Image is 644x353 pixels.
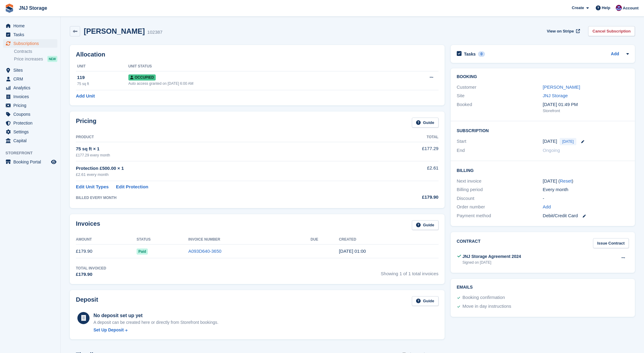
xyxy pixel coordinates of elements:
div: Site [457,92,543,99]
h2: Contract [457,238,481,248]
a: View on Stripe [544,26,581,36]
span: CRM [13,75,50,83]
span: Coupons [13,110,50,118]
h2: Allocation [76,51,439,58]
span: Subscriptions [13,39,50,48]
a: JNJ Storage [16,3,49,13]
span: Ongoing [543,148,560,153]
div: - [543,195,629,202]
a: menu [3,119,57,127]
a: Guide [412,118,439,128]
span: Home [13,22,50,30]
div: NEW [47,56,57,62]
span: Tasks [13,30,50,39]
a: menu [3,92,57,101]
span: Storefront [5,150,60,156]
p: A deposit can be created here or directly from Storefront bookings. [93,319,219,326]
div: 102387 [147,29,162,36]
a: Price increases NEW [14,56,57,62]
th: Due [310,235,339,245]
a: menu [3,39,57,48]
div: Set Up Deposit [93,327,124,333]
a: Add [611,51,619,58]
div: JNJ Storage Agreement 2024 [463,253,521,260]
h2: Booking [457,74,629,79]
a: menu [3,75,57,83]
th: Unit [76,62,128,71]
div: Start [457,138,543,145]
div: Discount [457,195,543,202]
th: Unit Status [128,62,388,71]
span: Capital [13,136,50,145]
a: Edit Unit Types [76,183,109,190]
img: Jonathan Scrase [616,5,622,11]
span: Protection [13,119,50,127]
span: Settings [13,128,50,136]
a: menu [3,128,57,136]
th: Product [76,132,371,142]
img: stora-icon-8386f47178a22dfd0bd8f6a31ec36ba5ce8667c1dd55bd0f319d3a0aa187defe.svg [5,4,14,13]
time: 2025-08-27 00:00:39 UTC [339,248,366,254]
div: Protection £500.00 × 1 [76,165,371,172]
div: [DATE] ( ) [543,178,629,185]
span: [DATE] [560,138,577,145]
div: No deposit set up yet [93,312,219,319]
th: Created [339,235,439,245]
div: Storefront [543,108,629,114]
div: End [457,147,543,154]
h2: Billing [457,167,629,173]
a: menu [3,101,57,110]
div: Customer [457,84,543,91]
div: 0 [478,51,485,57]
div: £179.90 [76,271,106,278]
div: Booked [457,101,543,114]
div: Payment method [457,212,543,219]
a: menu [3,66,57,74]
th: Invoice Number [188,235,310,245]
h2: [PERSON_NAME] [84,27,145,35]
div: Debit/Credit Card [543,212,629,219]
span: Showing 1 of 1 total invoices [381,266,439,278]
td: £2.61 [371,161,439,181]
a: menu [3,22,57,30]
h2: Pricing [76,118,97,128]
th: Status [137,235,188,245]
div: Booking confirmation [463,294,505,301]
td: £177.29 [371,142,439,161]
span: Sites [13,66,50,74]
div: Signed on [DATE] [463,260,521,265]
a: Set Up Deposit [93,327,219,333]
span: Help [602,5,610,11]
a: Add Unit [76,93,95,100]
a: menu [3,110,57,118]
a: menu [3,84,57,92]
a: A093D640-3650 [188,248,221,254]
a: Preview store [50,158,57,166]
span: Booking Portal [13,158,50,166]
time: 2025-08-27 00:00:00 UTC [543,138,557,145]
a: JNJ Storage [543,93,568,98]
div: 119 [77,74,128,81]
span: Occupied [128,74,156,81]
a: Guide [412,220,439,230]
th: Amount [76,235,137,245]
span: Create [572,5,584,11]
a: menu [3,158,57,166]
h2: Deposit [76,296,98,306]
a: Edit Protection [116,183,148,190]
span: Price increases [14,56,43,62]
div: Order number [457,204,543,211]
div: Every month [543,186,629,193]
span: Analytics [13,84,50,92]
div: £177.29 every month [76,153,371,158]
a: Contracts [14,49,57,54]
h2: Emails [457,285,629,290]
a: menu [3,136,57,145]
span: Paid [137,248,148,255]
div: [DATE] 01:49 PM [543,101,629,108]
div: BILLED EVERY MONTH [76,195,371,200]
a: Add [543,204,551,211]
div: Move in day instructions [463,303,511,310]
h2: Invoices [76,220,100,230]
div: Next invoice [457,178,543,185]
